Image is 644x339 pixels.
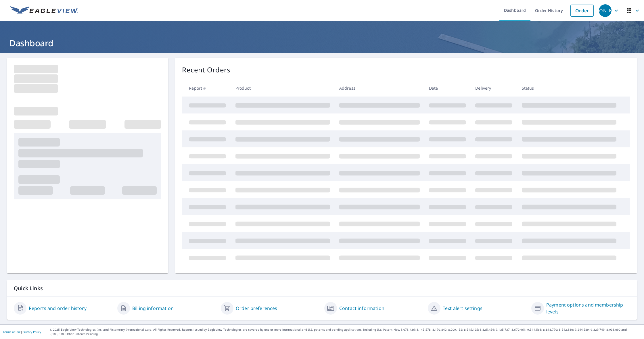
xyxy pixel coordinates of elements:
a: Payment options and membership levels [546,301,630,315]
th: Status [517,80,621,97]
th: Address [335,80,424,97]
a: Billing information [132,305,174,312]
a: Order [570,5,594,17]
p: | [3,330,41,334]
th: Date [424,80,471,97]
p: Recent Orders [182,65,230,75]
a: Contact information [339,305,384,312]
a: Privacy Policy [22,330,41,334]
th: Delivery [471,80,517,97]
p: © 2025 Eagle View Technologies, Inc. and Pictometry International Corp. All Rights Reserved. Repo... [50,328,641,336]
a: Text alert settings [443,305,482,312]
th: Report # [182,80,231,97]
img: EV Logo [10,6,78,15]
a: Order preferences [236,305,277,312]
h1: Dashboard [7,37,637,49]
a: Reports and order history [29,305,87,312]
p: Quick Links [14,285,630,292]
th: Product [231,80,335,97]
div: [PERSON_NAME] [599,4,612,17]
a: Terms of Use [3,330,21,334]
